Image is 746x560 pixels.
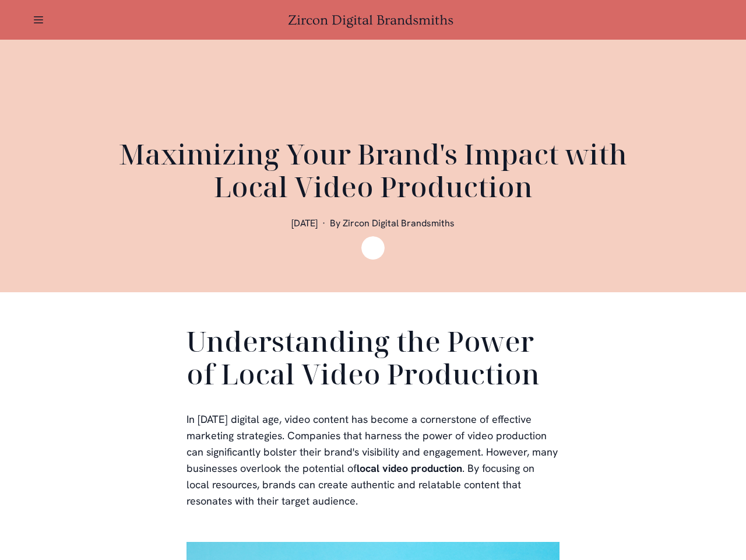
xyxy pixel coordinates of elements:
[93,138,653,203] h1: Maximizing Your Brand's Impact with Local Video Production
[186,411,559,509] p: In [DATE] digital age, video content has become a cornerstone of effective marketing strategies. ...
[322,217,325,229] span: ·
[288,12,458,28] a: Zircon Digital Brandsmiths
[361,236,385,260] img: Zircon Digital Brandsmiths
[357,461,462,475] b: local video production
[186,325,559,395] h2: Understanding the Power of Local Video Production
[291,217,318,229] span: [DATE]
[330,217,455,229] span: By Zircon Digital Brandsmiths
